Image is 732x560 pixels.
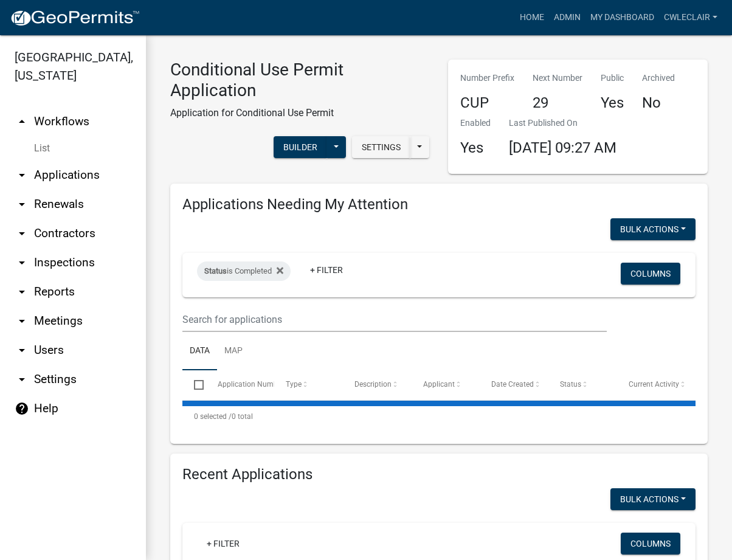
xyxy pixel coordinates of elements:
[480,370,548,399] datatable-header-cell: Date Created
[515,6,549,29] a: Home
[460,117,491,130] p: Enabled
[15,285,29,299] i: arrow_drop_down
[585,6,659,29] a: My Dashboard
[218,380,284,389] span: Application Number
[15,114,29,129] i: arrow_drop_up
[15,314,29,328] i: arrow_drop_down
[616,370,685,399] datatable-header-cell: Current Activity
[15,226,29,241] i: arrow_drop_down
[533,94,582,112] h4: 29
[15,197,29,212] i: arrow_drop_down
[343,370,412,399] datatable-header-cell: Description
[182,307,607,332] input: Search for applications
[601,94,624,112] h4: Yes
[170,106,430,120] p: Application for Conditional Use Permit
[423,380,455,389] span: Applicant
[601,72,624,85] p: Public
[460,94,514,112] h4: CUP
[182,370,205,399] datatable-header-cell: Select
[509,139,616,156] span: [DATE] 09:27 AM
[642,72,675,85] p: Archived
[411,370,480,399] datatable-header-cell: Applicant
[15,343,29,358] i: arrow_drop_down
[629,380,679,389] span: Current Activity
[182,196,696,213] h4: Applications Needing My Attention
[194,412,232,421] span: 0 selected /
[205,370,274,399] datatable-header-cell: Application Number
[15,401,29,416] i: help
[509,117,616,130] p: Last Published On
[460,72,514,85] p: Number Prefix
[354,380,392,389] span: Description
[217,332,250,371] a: Map
[197,261,291,281] div: is Completed
[182,401,696,432] div: 0 total
[15,168,29,182] i: arrow_drop_down
[352,136,410,158] button: Settings
[274,136,327,158] button: Builder
[659,6,722,29] a: cwleclair
[610,488,696,510] button: Bulk Actions
[549,6,585,29] a: Admin
[621,263,680,285] button: Columns
[274,370,343,399] datatable-header-cell: Type
[170,60,430,100] h3: Conditional Use Permit Application
[491,380,534,389] span: Date Created
[286,380,302,389] span: Type
[204,266,227,275] span: Status
[15,372,29,387] i: arrow_drop_down
[182,332,217,371] a: Data
[621,533,680,555] button: Columns
[300,259,353,281] a: + Filter
[533,72,582,85] p: Next Number
[182,466,696,483] h4: Recent Applications
[548,370,617,399] datatable-header-cell: Status
[642,94,675,112] h4: No
[610,218,696,240] button: Bulk Actions
[15,255,29,270] i: arrow_drop_down
[197,533,249,555] a: + Filter
[460,139,491,157] h4: Yes
[560,380,581,389] span: Status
